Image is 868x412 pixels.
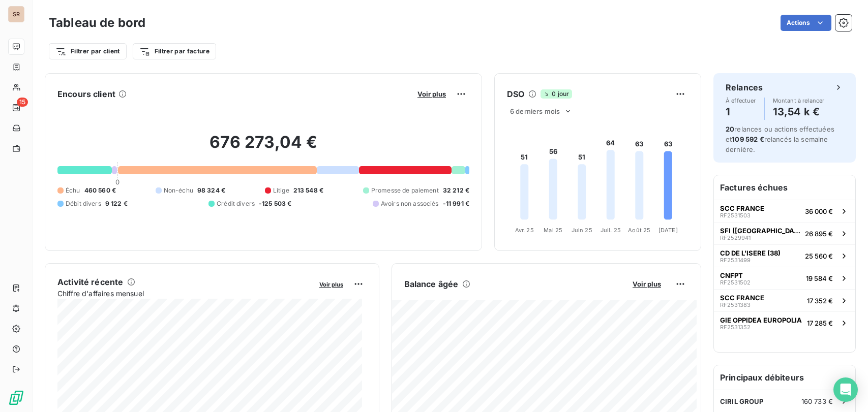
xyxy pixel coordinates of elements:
[259,199,292,208] span: -125 503 €
[628,227,650,234] tspan: Août 25
[720,235,751,241] span: RF2529941
[57,88,115,100] h6: Encours client
[507,88,524,100] h6: DSO
[633,280,661,288] span: Voir plus
[714,222,855,244] button: SFI ([GEOGRAPHIC_DATA])RF252994126 895 €
[805,230,833,238] span: 26 895 €
[443,186,469,195] span: 32 212 €
[197,186,225,195] span: 98 324 €
[443,199,469,208] span: -11 991 €
[319,281,343,288] span: Voir plus
[510,107,560,115] span: 6 derniers mois
[601,227,621,234] tspan: Juil. 25
[805,207,833,215] span: 36 000 €
[720,249,781,257] span: CD DE L'ISERE (38)
[316,279,346,289] button: Voir plus
[720,279,751,286] span: RF2531502
[773,104,825,120] h4: 13,54 k €
[801,397,833,405] span: 160 733 €
[714,267,855,289] button: CNFPTRF253150219 584 €
[726,98,756,104] span: À effectuer
[720,316,802,324] span: GIE OPPIDEA EUROPOLIA
[273,186,289,195] span: Litige
[105,199,128,208] span: 9 122 €
[720,212,751,218] span: RF2531503
[726,125,734,133] span: 20
[773,98,825,104] span: Montant à relancer
[572,227,592,234] tspan: Juin 25
[807,319,833,327] span: 17 285 €
[417,90,446,98] span: Voir plus
[720,294,764,302] span: SCC FRANCE
[726,81,763,93] h6: Relances
[8,390,24,406] img: Logo LeanPay
[726,125,834,153] span: relances ou actions effectuées et relancés la semaine dernière.
[720,204,764,212] span: SCC FRANCE
[404,278,459,290] h6: Balance âgée
[381,199,439,208] span: Avoirs non associés
[781,15,831,31] button: Actions
[720,397,764,405] span: CIRIL GROUP
[164,186,193,195] span: Non-échu
[133,43,216,59] button: Filtrer par facture
[217,199,255,208] span: Crédit divers
[714,365,855,390] h6: Principaux débiteurs
[57,276,123,288] h6: Activité récente
[732,135,764,143] span: 109 592 €
[805,252,833,260] span: 25 560 €
[8,6,24,22] div: SR
[541,89,572,99] span: 0 jour
[807,297,833,305] span: 17 352 €
[714,289,855,311] button: SCC FRANCERF253138317 352 €
[833,377,858,402] div: Open Intercom Messenger
[806,274,833,282] span: 19 584 €
[714,200,855,222] button: SCC FRANCERF253150336 000 €
[515,227,534,234] tspan: Avr. 25
[57,132,469,163] h2: 676 273,04 €
[720,227,801,235] span: SFI ([GEOGRAPHIC_DATA])
[659,227,678,234] tspan: [DATE]
[726,104,756,120] h4: 1
[293,186,323,195] span: 213 548 €
[84,186,116,195] span: 460 560 €
[371,186,439,195] span: Promesse de paiement
[714,244,855,267] button: CD DE L'ISERE (38)RF253149925 560 €
[720,257,751,263] span: RF2531499
[17,98,28,107] span: 15
[714,311,855,334] button: GIE OPPIDEA EUROPOLIARF253135217 285 €
[544,227,562,234] tspan: Mai 25
[57,288,312,299] span: Chiffre d'affaires mensuel
[714,175,855,200] h6: Factures échues
[115,178,119,186] span: 0
[720,302,751,308] span: RF2531383
[630,279,664,289] button: Voir plus
[66,199,101,208] span: Débit divers
[49,14,145,32] h3: Tableau de bord
[49,43,127,59] button: Filtrer par client
[720,271,743,279] span: CNFPT
[720,324,751,330] span: RF2531352
[414,89,449,99] button: Voir plus
[66,186,80,195] span: Échu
